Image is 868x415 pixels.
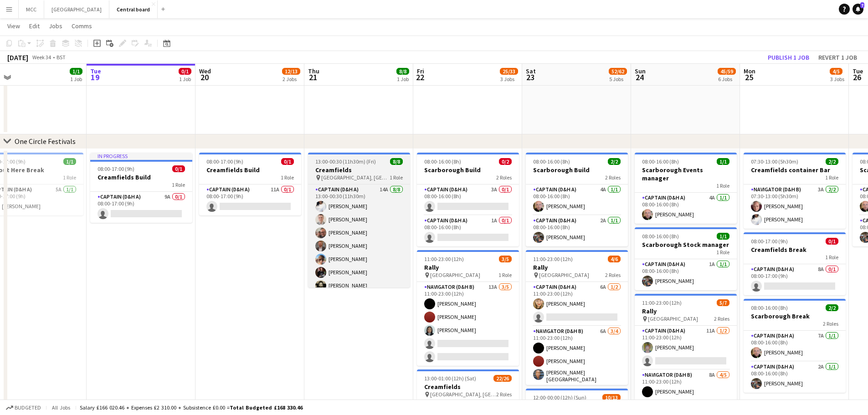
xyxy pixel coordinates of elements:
[608,256,621,262] span: 4/6
[109,0,158,18] button: Central board
[744,184,846,229] app-card-role: Navigator (D&H B)3A2/207:30-13:00 (5h30m)[PERSON_NAME][PERSON_NAME]
[830,76,844,82] div: 3 Jobs
[493,375,512,382] span: 22/26
[526,153,628,246] app-job-card: 08:00-16:00 (8h)2/2Scarborough Build2 RolesCaptain (D&H A)4A1/108:00-16:00 (8h)[PERSON_NAME]Capta...
[417,250,519,366] app-job-card: 11:00-23:00 (12h)3/5Rally [GEOGRAPHIC_DATA]1 RoleNavigator (D&H B)13A3/511:00-23:00 (12h)[PERSON_...
[826,238,838,245] span: 0/1
[45,20,66,32] a: Jobs
[717,158,729,165] span: 1/1
[230,404,303,411] span: Total Budgeted £168 330.46
[430,391,496,398] span: [GEOGRAPHIC_DATA], [GEOGRAPHIC_DATA]
[321,174,390,181] span: [GEOGRAPHIC_DATA], [GEOGRAPHIC_DATA]
[524,72,536,82] span: 23
[605,174,621,181] span: 2 Roles
[308,184,410,308] app-card-role: Captain (D&H A)14A8/813:00-00:30 (11h30m)[PERSON_NAME][PERSON_NAME][PERSON_NAME][PERSON_NAME][PER...
[50,404,72,411] span: All jobs
[744,67,755,75] span: Mon
[500,68,518,75] span: 25/33
[635,259,737,290] app-card-role: Captain (D&H A)1A1/108:00-16:00 (8h)[PERSON_NAME]
[744,166,846,174] h3: Creamfields container Bar
[642,233,679,240] span: 08:00-16:00 (8h)
[179,76,191,82] div: 1 Job
[198,72,211,82] span: 20
[526,326,628,400] app-card-role: Navigator (D&H B)6A3/411:00-23:00 (12h)[PERSON_NAME][PERSON_NAME][PERSON_NAME][GEOGRAPHIC_DATA]
[72,22,92,30] span: Comms
[499,256,512,262] span: 3/5
[526,184,628,215] app-card-role: Captain (D&H A)4A1/108:00-16:00 (8h)[PERSON_NAME]
[5,403,42,413] button: Budgeted
[714,315,729,322] span: 2 Roles
[635,326,737,370] app-card-role: Captain (D&H A)11A1/211:00-23:00 (12h)[PERSON_NAME]
[635,67,646,75] span: Sun
[744,153,846,229] app-job-card: 07:30-13:00 (5h30m)2/2Creamfields container Bar1 RoleNavigator (D&H B)3A2/207:30-13:00 (5h30m)[PE...
[26,20,43,32] a: Edit
[526,282,628,326] app-card-role: Captain (D&H A)6A1/211:00-23:00 (12h)[PERSON_NAME]
[281,158,294,165] span: 0/1
[853,4,863,15] a: 7
[416,72,424,82] span: 22
[635,241,737,249] h3: Scarborough Stock manager
[206,158,243,165] span: 08:00-17:00 (9h)
[635,307,737,315] h3: Rally
[751,158,798,165] span: 07:30-13:00 (5h30m)
[390,174,403,181] span: 1 Role
[172,165,185,172] span: 0/1
[635,166,737,182] h3: Scarborough Events manager
[608,158,621,165] span: 2/2
[825,254,838,261] span: 1 Role
[68,20,96,32] a: Comms
[417,153,519,246] app-job-card: 08:00-16:00 (8h)0/2Scarborough Build2 RolesCaptain (D&H A)3A0/108:00-16:00 (8h) Captain (D&H A)1A...
[390,158,403,165] span: 8/8
[89,72,101,82] span: 19
[635,227,737,290] app-job-card: 08:00-16:00 (8h)1/1Scarborough Stock manager1 RoleCaptain (D&H A)1A1/108:00-16:00 (8h)[PERSON_NAME]
[716,182,729,189] span: 1 Role
[830,68,842,75] span: 4/5
[29,22,40,30] span: Edit
[718,68,736,75] span: 45/59
[635,153,737,224] div: 08:00-16:00 (8h)1/1Scarborough Events manager1 RoleCaptain (D&H A)4A1/108:00-16:00 (8h)[PERSON_NAME]
[526,250,628,385] app-job-card: 11:00-23:00 (12h)4/6Rally [GEOGRAPHIC_DATA]2 RolesCaptain (D&H A)6A1/211:00-23:00 (12h)[PERSON_NA...
[30,54,53,61] span: Week 34
[744,264,846,295] app-card-role: Captain (D&H A)8A0/108:00-17:00 (9h)
[417,184,519,215] app-card-role: Captain (D&H A)3A0/108:00-16:00 (8h)
[716,249,729,256] span: 1 Role
[648,315,698,322] span: [GEOGRAPHIC_DATA]
[63,158,76,165] span: 1/1
[526,263,628,272] h3: Rally
[860,2,864,8] span: 7
[751,238,788,245] span: 08:00-17:00 (9h)
[282,76,300,82] div: 2 Jobs
[602,394,621,401] span: 10/13
[315,158,376,165] span: 13:00-00:30 (11h30m) (Fri)
[417,166,519,174] h3: Scarborough Build
[751,304,788,311] span: 08:00-16:00 (8h)
[417,263,519,272] h3: Rally
[307,72,319,82] span: 21
[533,256,573,262] span: 11:00-23:00 (12h)
[308,153,410,287] div: 13:00-00:30 (11h30m) (Fri)8/8Creamfields [GEOGRAPHIC_DATA], [GEOGRAPHIC_DATA]1 RoleCaptain (D&H A...
[633,72,646,82] span: 24
[424,158,461,165] span: 08:00-16:00 (8h)
[417,215,519,246] app-card-role: Captain (D&H A)1A0/108:00-16:00 (8h)
[179,68,191,75] span: 0/1
[424,256,464,262] span: 11:00-23:00 (12h)
[744,331,846,362] app-card-role: Captain (D&H A)7A1/108:00-16:00 (8h)[PERSON_NAME]
[526,166,628,174] h3: Scarborough Build
[605,272,621,278] span: 2 Roles
[496,174,512,181] span: 2 Roles
[430,272,480,278] span: [GEOGRAPHIC_DATA]
[7,53,28,62] div: [DATE]
[499,158,512,165] span: 0/2
[199,166,301,174] h3: Creamfields Build
[718,76,735,82] div: 6 Jobs
[744,299,846,393] app-job-card: 08:00-16:00 (8h)2/2Scarborough Break2 RolesCaptain (D&H A)7A1/108:00-16:00 (8h)[PERSON_NAME]Capta...
[56,54,66,61] div: BST
[744,362,846,393] app-card-role: Captain (D&H A)2A1/108:00-16:00 (8h)[PERSON_NAME]
[4,20,24,32] a: View
[496,391,512,398] span: 2 Roles
[199,153,301,215] app-job-card: 08:00-17:00 (9h)0/1Creamfields Build1 RoleCaptain (D&H A)11A0/108:00-17:00 (9h)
